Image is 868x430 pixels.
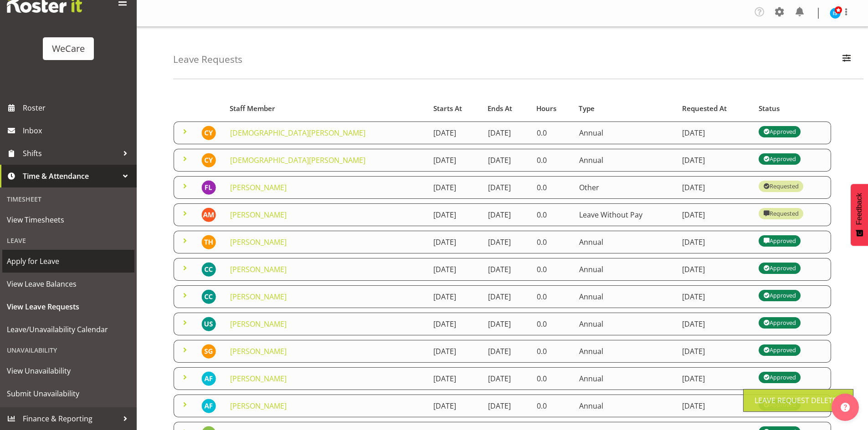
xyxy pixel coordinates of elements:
td: 0.0 [531,149,574,172]
img: charlotte-courtney11007.jpg [201,262,216,277]
td: 0.0 [531,340,574,363]
div: Approved [763,263,796,273]
img: ashley-mendoza11508.jpg [201,207,216,222]
td: Annual [574,258,677,281]
td: [DATE] [483,313,531,335]
div: Hours [536,103,568,114]
td: [DATE] [428,285,482,308]
img: isabel-simcox10849.jpg [830,8,841,19]
td: [DATE] [677,340,753,363]
td: 0.0 [531,176,574,199]
td: 0.0 [531,395,574,417]
a: View Timesheets [2,208,134,231]
td: [DATE] [428,203,482,226]
img: alex-ferguson10997.jpg [201,399,216,413]
td: [DATE] [483,121,531,144]
td: Annual [574,313,677,335]
td: [DATE] [428,121,482,144]
img: sanjita-gurung11279.jpg [201,344,216,359]
a: [DEMOGRAPHIC_DATA][PERSON_NAME] [230,155,365,165]
a: View Leave Balances [2,273,134,295]
td: 0.0 [531,231,574,253]
td: 0.0 [531,313,574,335]
td: [DATE] [483,340,531,363]
a: Submit Unavailability [2,382,134,405]
td: 0.0 [531,203,574,226]
div: Approved [763,126,796,137]
a: [PERSON_NAME] [230,210,287,220]
td: Annual [574,340,677,363]
div: Approved [763,372,796,383]
div: Leave [2,231,134,250]
span: Inbox [23,124,132,137]
td: Annual [574,231,677,253]
a: [PERSON_NAME] [230,264,287,274]
div: Timesheet [2,190,134,208]
td: Annual [574,121,677,144]
div: Status [759,103,826,114]
h4: Leave Requests [173,54,242,65]
a: Apply for Leave [2,250,134,273]
td: [DATE] [483,149,531,172]
td: Leave Without Pay [574,203,677,226]
div: Approved [763,344,796,355]
span: Submit Unavailability [7,387,130,400]
span: View Leave Balances [7,277,130,291]
span: Time & Attendance [23,169,118,183]
td: [DATE] [428,340,482,363]
div: Type [579,103,672,114]
span: Apply for Leave [7,254,130,268]
span: Leave/Unavailability Calendar [7,323,130,336]
div: Ends At [488,103,526,114]
a: [DEMOGRAPHIC_DATA][PERSON_NAME] [230,128,365,138]
span: Roster [23,101,132,115]
div: WeCare [52,42,85,56]
img: charlotte-courtney11007.jpg [201,289,216,304]
a: [PERSON_NAME] [230,374,287,384]
td: Annual [574,285,677,308]
td: [DATE] [483,367,531,390]
td: 0.0 [531,121,574,144]
td: [DATE] [428,367,482,390]
span: View Unavailability [7,364,130,378]
span: Finance & Reporting [23,412,118,425]
a: [PERSON_NAME] [230,346,287,356]
td: [DATE] [677,367,753,390]
img: christianna-yu11912.jpg [201,126,216,140]
a: [PERSON_NAME] [230,237,287,247]
img: tillie-hollyer11602.jpg [201,235,216,249]
div: Leave Request Deleted [755,395,842,406]
div: Approved [763,290,796,301]
td: 0.0 [531,258,574,281]
td: Annual [574,395,677,417]
td: Other [574,176,677,199]
img: help-xxl-2.png [841,403,850,412]
td: [DATE] [677,231,753,253]
img: udani-senanayake10474.jpg [201,317,216,331]
img: felize-lacson11420.jpg [201,180,216,195]
div: Requested [763,208,799,219]
td: [DATE] [483,203,531,226]
td: 0.0 [531,285,574,308]
div: Staff Member [230,103,423,114]
td: [DATE] [677,313,753,335]
div: Approved [763,317,796,328]
a: View Leave Requests [2,295,134,318]
a: [PERSON_NAME] [230,292,287,302]
td: [DATE] [677,395,753,417]
div: Unavailability [2,341,134,359]
td: [DATE] [483,285,531,308]
td: [DATE] [428,149,482,172]
div: Starts At [433,103,478,114]
td: [DATE] [483,176,531,199]
span: View Leave Requests [7,300,130,314]
span: Shifts [23,147,118,160]
div: Approved [763,235,796,246]
span: View Timesheets [7,213,130,227]
td: [DATE] [483,231,531,253]
a: View Unavailability [2,359,134,382]
td: [DATE] [483,395,531,417]
td: 0.0 [531,367,574,390]
div: Requested [763,181,799,192]
button: Filter Employees [837,50,856,70]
